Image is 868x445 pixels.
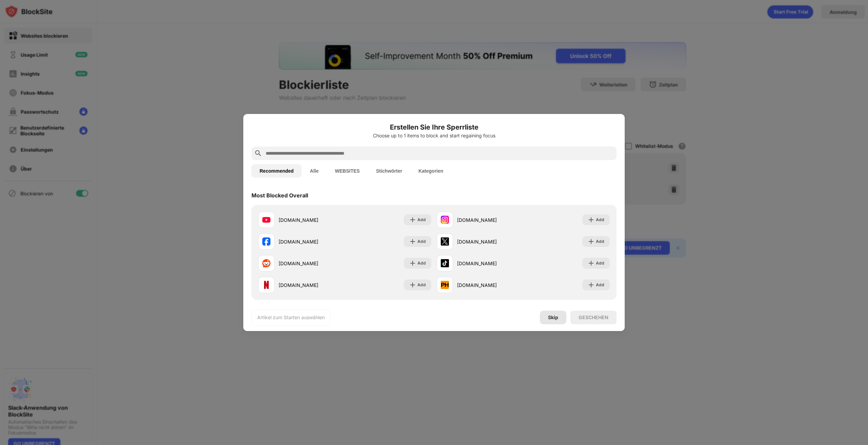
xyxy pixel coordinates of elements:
[251,133,617,138] div: Choose up to 1 items to block and start regaining focus
[596,282,604,288] div: Add
[279,216,345,224] div: [DOMAIN_NAME]
[302,164,327,178] button: Alle
[417,282,426,288] div: Add
[254,149,262,157] img: search.svg
[257,314,325,321] div: Artikel zum Starten auswählen
[417,260,426,267] div: Add
[368,164,410,178] button: Stichwörter
[417,238,426,245] div: Add
[579,315,608,320] div: GESCHEHEN
[279,282,345,289] div: [DOMAIN_NAME]
[262,281,270,289] img: favicons
[596,238,604,245] div: Add
[262,216,270,224] img: favicons
[279,260,345,267] div: [DOMAIN_NAME]
[262,259,270,267] img: favicons
[441,237,449,246] img: favicons
[596,260,604,267] div: Add
[457,238,523,245] div: [DOMAIN_NAME]
[441,281,449,289] img: favicons
[262,237,270,246] img: favicons
[251,164,302,178] button: Recommended
[327,164,368,178] button: WEBSITES
[251,122,617,132] h6: Erstellen Sie Ihre Sperrliste
[596,216,604,223] div: Add
[251,192,308,199] div: Most Blocked Overall
[457,282,523,289] div: [DOMAIN_NAME]
[417,216,426,223] div: Add
[457,216,523,224] div: [DOMAIN_NAME]
[279,238,345,245] div: [DOMAIN_NAME]
[457,260,523,267] div: [DOMAIN_NAME]
[410,164,451,178] button: Kategorien
[441,259,449,267] img: favicons
[441,216,449,224] img: favicons
[548,315,558,320] div: Skip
